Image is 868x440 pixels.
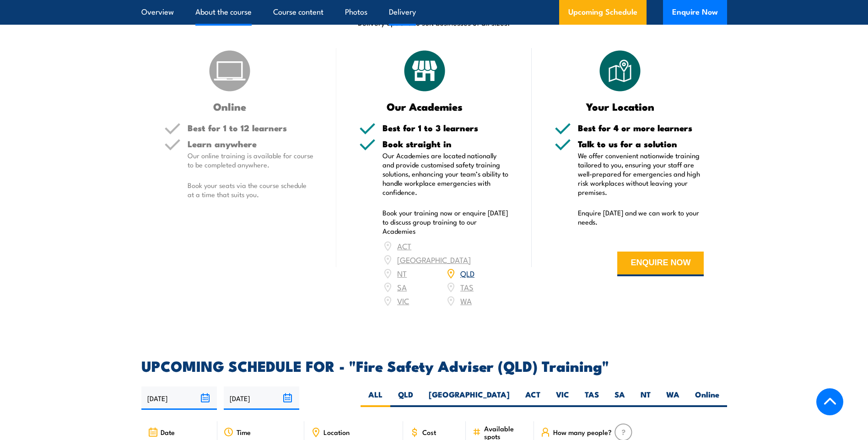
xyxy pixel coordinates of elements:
[361,389,390,407] label: ALL
[578,123,704,132] h5: Best for 4 or more learners
[658,389,687,407] label: WA
[224,386,299,410] input: To date
[323,428,350,436] span: Location
[141,386,217,410] input: From date
[161,428,175,436] span: Date
[383,208,509,236] p: Book your training now or enquire [DATE] to discuss group training to our Academies
[484,424,528,440] span: Available spots
[633,389,658,407] label: NT
[578,208,704,226] p: Enquire [DATE] and we can work to your needs.
[578,151,704,197] p: We offer convenient nationwide training tailored to you, ensuring your staff are well-prepared fo...
[188,140,314,148] h5: Learn anywhere
[553,428,612,436] span: How many people?
[141,359,727,372] h2: UPCOMING SCHEDULE FOR - "Fire Safety Adviser (QLD) Training"
[518,389,548,407] label: ACT
[687,389,727,407] label: Online
[164,101,296,112] h3: Online
[578,140,704,148] h5: Talk to us for a solution
[548,389,577,407] label: VIC
[607,389,633,407] label: SA
[555,101,686,112] h3: Your Location
[422,428,436,436] span: Cost
[577,389,607,407] label: TAS
[617,252,704,276] button: ENQUIRE NOW
[188,181,314,199] p: Book your seats via the course schedule at a time that suits you.
[460,268,474,279] a: QLD
[390,389,421,407] label: QLD
[188,151,314,169] p: Our online training is available for course to be completed anywhere.
[188,123,314,132] h5: Best for 1 to 12 learners
[237,428,251,436] span: Time
[421,389,518,407] label: [GEOGRAPHIC_DATA]
[383,151,509,197] p: Our Academies are located nationally and provide customised safety training solutions, enhancing ...
[359,101,491,112] h3: Our Academies
[383,123,509,132] h5: Best for 1 to 3 learners
[383,140,509,148] h5: Book straight in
